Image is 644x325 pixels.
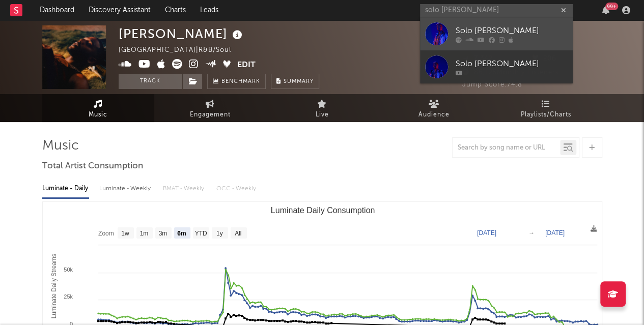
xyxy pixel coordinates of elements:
[158,230,167,237] text: 3m
[316,109,329,121] span: Live
[50,254,57,318] text: Luminate Daily Streams
[490,94,602,122] a: Playlists/Charts
[216,230,222,237] text: 1y
[270,206,375,215] text: Luminate Daily Consumption
[98,230,114,237] text: Zoom
[235,230,241,237] text: All
[420,17,573,50] a: Solo [PERSON_NAME]
[121,230,129,237] text: 1w
[456,57,568,70] div: Solo [PERSON_NAME]
[42,160,143,172] span: Total Artist Consumption
[42,180,89,197] div: Luminate - Daily
[545,229,565,237] text: [DATE]
[177,230,186,237] text: 6m
[420,4,573,17] input: Search for artists
[42,94,154,122] a: Music
[99,180,153,197] div: Luminate - Weekly
[453,144,560,152] input: Search by song name or URL
[418,109,450,121] span: Audience
[119,74,182,89] button: Track
[378,94,490,122] a: Audience
[154,94,266,122] a: Engagement
[420,50,573,83] a: Solo [PERSON_NAME]
[89,109,107,121] span: Music
[190,109,231,121] span: Engagement
[237,59,256,72] button: Edit
[64,293,73,300] text: 25k
[605,3,618,10] div: 99 +
[602,6,609,14] button: 99+
[456,24,568,37] div: Solo [PERSON_NAME]
[528,229,535,237] text: →
[462,81,522,88] span: Jump Score: 74.8
[477,229,496,237] text: [DATE]
[64,267,73,273] text: 50k
[119,44,243,56] div: [GEOGRAPHIC_DATA] | R&B/Soul
[266,94,378,122] a: Live
[284,79,314,84] span: Summary
[207,74,266,89] a: Benchmark
[119,25,245,42] div: [PERSON_NAME]
[521,109,571,121] span: Playlists/Charts
[221,76,260,88] span: Benchmark
[194,230,207,237] text: YTD
[139,230,148,237] text: 1m
[271,74,319,89] button: Summary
